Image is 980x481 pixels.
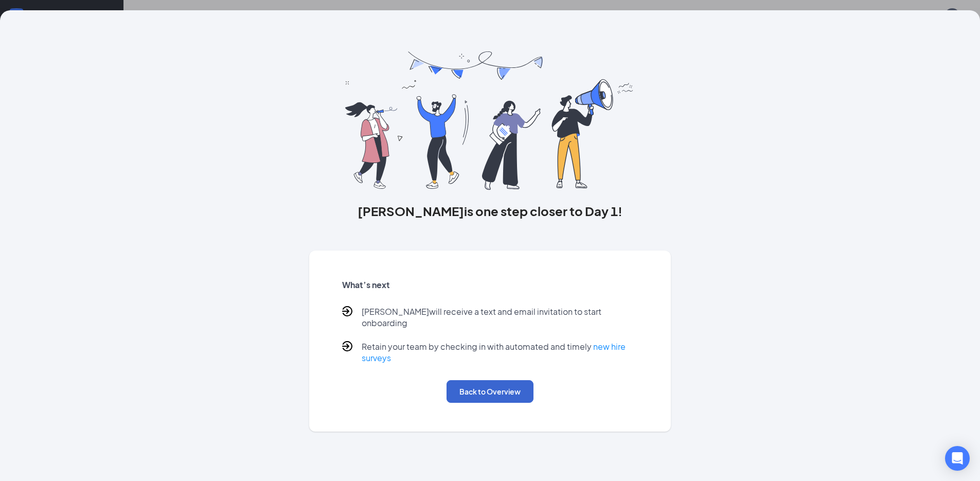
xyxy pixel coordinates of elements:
img: you are all set [345,51,635,190]
h3: [PERSON_NAME] is one step closer to Day 1! [309,202,671,220]
div: Open Intercom Messenger [945,446,970,471]
p: Retain your team by checking in with automated and timely [362,341,638,364]
p: [PERSON_NAME] will receive a text and email invitation to start onboarding [362,306,638,329]
h5: What’s next [342,279,638,291]
a: new hire surveys [362,341,626,363]
button: Back to Overview [447,380,533,403]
